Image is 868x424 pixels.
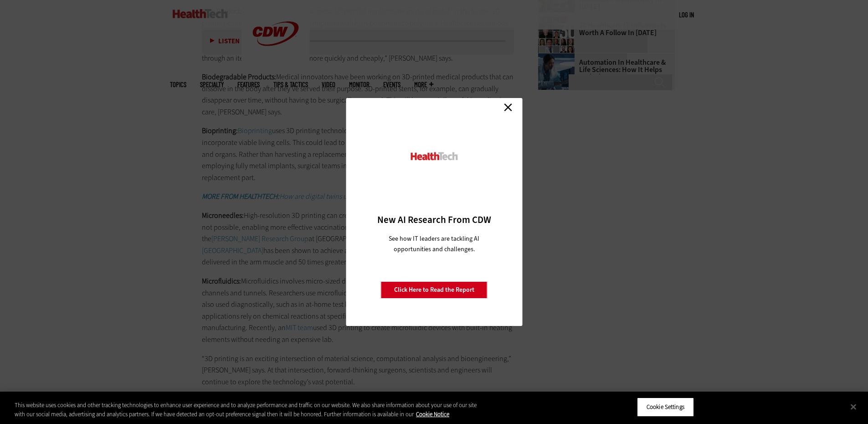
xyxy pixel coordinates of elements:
[637,398,694,417] button: Cookie Settings
[501,100,515,114] a: Close
[843,397,863,417] button: Close
[416,410,449,418] a: More information about your privacy
[381,281,488,299] a: Click Here to Read the Report
[15,401,478,419] div: This website uses cookies and other tracking technologies to enhance user experience and to analy...
[378,233,490,254] p: See how IT leaders are tackling AI opportunities and challenges.
[362,213,506,226] h3: New AI Research From CDW
[409,151,459,161] img: HealthTech_0.png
